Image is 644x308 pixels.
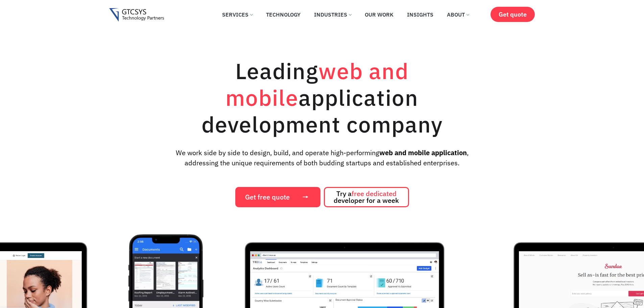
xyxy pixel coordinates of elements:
[324,187,409,207] a: Try afree dedicated developer for a week
[170,57,474,138] h1: Leading application development company
[109,8,164,22] img: Gtcsys logo
[334,190,399,204] span: Try a developer for a week
[261,7,306,22] a: Technology
[309,7,356,22] a: Industries
[402,7,438,22] a: Insights
[360,7,399,22] a: Our Work
[235,187,320,207] a: Get free quote
[442,7,474,22] a: About
[352,189,397,198] span: free dedicated
[379,148,467,157] strong: web and mobile application
[164,148,479,168] p: We work side by side to design, build, and operate high-performing , addressing the unique requir...
[245,194,290,200] span: Get free quote
[225,56,409,112] span: web and mobile
[602,266,644,298] iframe: chat widget
[499,11,527,18] span: Get quote
[217,7,258,22] a: Services
[491,7,535,22] a: Get quote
